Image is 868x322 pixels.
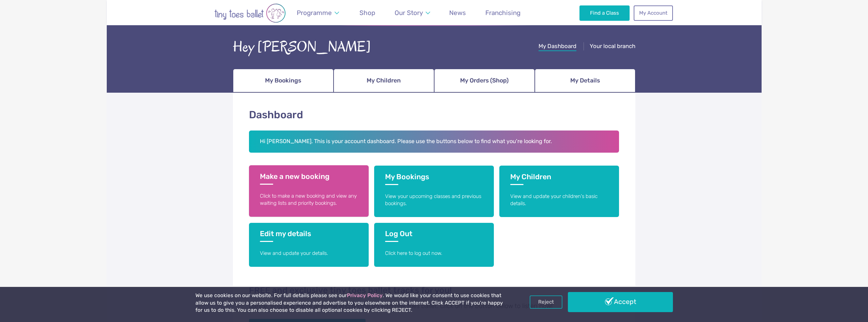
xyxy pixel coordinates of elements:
[374,223,494,267] a: Log Out Click here to log out now.
[446,5,469,21] a: News
[385,193,483,208] p: View your upcoming classes and previous bookings.
[374,166,494,217] a: My Bookings View your upcoming classes and previous bookings.
[570,75,600,87] span: My Details
[233,36,371,58] div: Hey [PERSON_NAME]
[395,9,423,17] span: Our Story
[634,5,673,20] a: My Account
[260,250,358,257] p: View and update your details.
[367,75,401,87] span: My Children
[260,229,358,242] h3: Edit my details
[359,9,375,17] span: Shop
[265,75,301,87] span: My Bookings
[530,295,562,308] a: Reject
[535,69,635,93] a: My Details
[347,292,383,298] a: Privacy Policy
[590,43,635,49] span: Your local branch
[249,223,369,267] a: Edit my details View and update your details.
[195,3,305,23] img: tiny toes ballet
[233,69,334,93] a: My Bookings
[249,131,619,153] h2: Hi [PERSON_NAME]. This is your account dashboard. Please use the buttons below to find what you'r...
[385,229,483,242] h3: Log Out
[249,165,369,217] a: Make a new booking Click to make a new booking and view any waiting lists and priority bookings.
[568,292,673,312] a: Accept
[385,250,483,257] p: Click here to log out now.
[260,193,358,207] p: Click to make a new booking and view any waiting lists and priority bookings.
[385,172,483,185] h3: My Bookings
[356,5,379,21] a: Shop
[460,75,509,87] span: My Orders (Shop)
[249,108,619,122] h1: Dashboard
[334,69,434,93] a: My Children
[485,9,520,17] span: Franchising
[449,9,466,17] span: News
[482,5,524,21] a: Franchising
[249,285,619,295] h4: FREE and exclusive tiny toes ballet tracks for you!
[391,5,433,21] a: Our Story
[260,172,358,185] h3: Make a new booking
[590,43,635,51] a: Your local branch
[499,166,619,217] a: My Children View and update your children's basic details.
[294,5,342,21] a: Programme
[510,172,608,185] h3: My Children
[297,9,332,17] span: Programme
[195,292,506,314] p: We use cookies on our website. For full details please see our . We would like your consent to us...
[434,69,535,93] a: My Orders (Shop)
[579,5,630,20] a: Find a Class
[510,193,608,208] p: View and update your children's basic details.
